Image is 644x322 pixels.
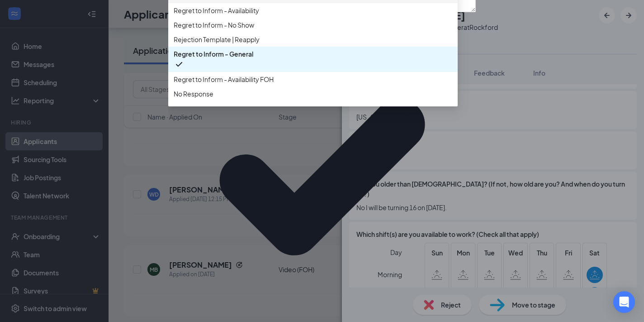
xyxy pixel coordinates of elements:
[174,34,260,44] span: Rejection Template | Reapply
[174,5,259,15] span: Regret to Inform - Availability
[174,89,213,99] span: No Response
[174,59,185,70] svg: Checkmark
[174,74,274,84] span: Regret to Inform - Availability FOH
[174,49,253,59] span: Regret to Inform - General
[174,103,278,113] span: Regret to Inform - No Call/No Show
[174,20,254,30] span: Regret to Inform - No Show
[613,291,635,313] div: Open Intercom Messenger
